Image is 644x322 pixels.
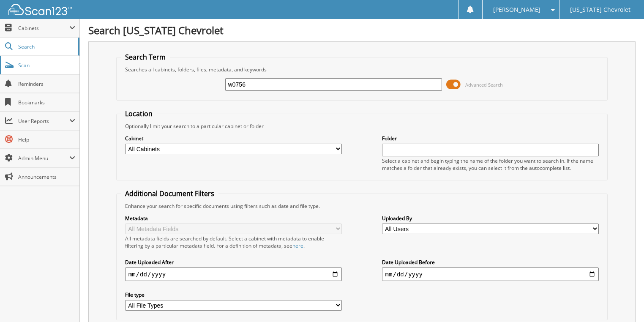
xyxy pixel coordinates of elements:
input: end [382,267,599,281]
legend: Location [121,109,157,118]
label: Folder [382,135,599,142]
label: Metadata [125,215,342,222]
legend: Search Term [121,52,170,62]
label: Date Uploaded Before [382,259,599,266]
h1: Search [US_STATE] Chevrolet [88,23,636,37]
div: Searches all cabinets, folders, files, metadata, and keywords [121,66,603,73]
span: [PERSON_NAME] [493,7,540,12]
img: scan123-logo-white.svg [8,4,72,15]
label: Date Uploaded After [125,259,342,266]
span: [US_STATE] Chevrolet [570,7,630,12]
label: File type [125,291,342,298]
div: Enhance your search for specific documents using filters such as date and file type. [121,202,603,210]
div: Optionally limit your search to a particular cabinet or folder [121,123,603,130]
div: All metadata fields are searched by default. Select a cabinet with metadata to enable filtering b... [125,235,342,249]
span: Advanced Search [465,82,503,88]
span: Bookmarks [18,99,75,106]
div: Select a cabinet and begin typing the name of the folder you want to search in. If the name match... [382,157,599,172]
span: Search [18,43,74,50]
span: Admin Menu [18,155,69,162]
a: here [292,242,303,249]
legend: Additional Document Filters [121,189,218,198]
span: Announcements [18,173,75,180]
label: Uploaded By [382,215,599,222]
span: Reminders [18,80,75,87]
label: Cabinet [125,135,342,142]
span: Help [18,136,75,143]
span: User Reports [18,117,69,125]
span: Scan [18,62,75,69]
span: Cabinets [18,25,69,32]
input: start [125,267,342,281]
